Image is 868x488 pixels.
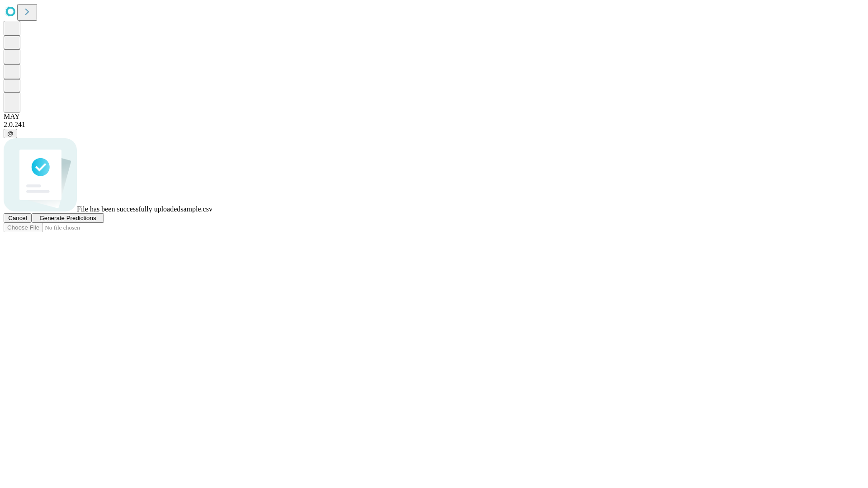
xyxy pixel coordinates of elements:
span: sample.csv [180,205,212,213]
span: Generate Predictions [39,215,96,221]
div: MAY [4,113,864,121]
button: @ [4,129,17,138]
span: Cancel [8,215,27,221]
span: @ [7,130,14,137]
button: Generate Predictions [32,213,104,223]
div: 2.0.241 [4,121,864,129]
button: Cancel [4,213,32,223]
span: File has been successfully uploaded [77,205,180,213]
